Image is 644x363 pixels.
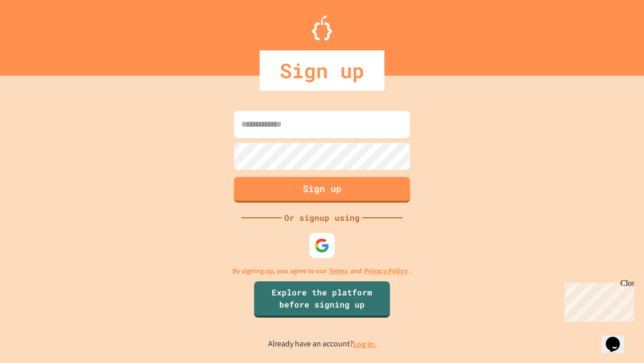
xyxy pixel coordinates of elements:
[560,279,634,322] iframe: chat widget
[268,338,376,350] p: Already have an account?
[234,177,410,203] button: Sign up
[329,266,348,276] a: Terms
[4,4,69,64] div: Chat with us now!Close
[232,266,412,276] p: By signing up, you agree to our and .
[353,339,376,349] a: Log in.
[364,266,408,276] a: Privacy Policy
[312,15,332,40] img: Logo.svg
[602,323,634,353] iframe: chat widget
[282,212,362,224] div: Or signup using
[260,50,384,91] div: Sign up
[254,281,390,318] a: Explore the platform before signing up
[314,238,330,253] img: google-icon.svg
